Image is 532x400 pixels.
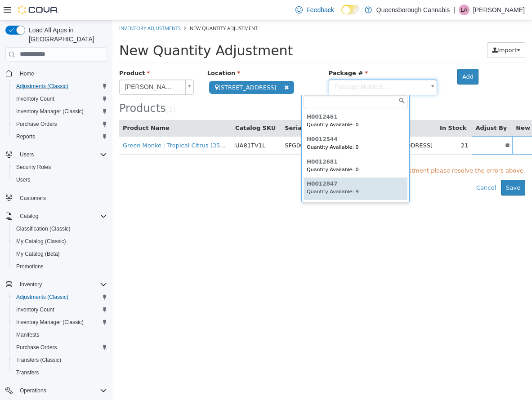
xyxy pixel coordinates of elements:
[13,249,107,259] span: My Catalog (Beta)
[13,106,107,117] span: Inventory Manager (Classic)
[13,236,70,247] a: My Catalog (Classic)
[16,263,44,270] span: Promotions
[13,131,107,142] span: Reports
[16,149,37,160] button: Users
[16,192,107,204] span: Customers
[13,367,107,378] span: Transfers
[9,260,111,273] button: Promotions
[9,354,111,366] button: Transfers (Classic)
[341,14,342,15] span: Dark Mode
[13,162,54,173] a: Security Roles
[13,342,107,353] span: Purchase Orders
[9,303,111,316] button: Inventory Count
[9,130,111,143] button: Reports
[2,148,111,161] button: Users
[16,211,107,222] span: Catalog
[16,176,30,183] span: Users
[20,387,46,394] span: Operations
[16,344,57,351] span: Purchase Orders
[20,151,34,158] span: Users
[194,102,246,107] small: Quantity Available: 0
[18,5,58,14] img: Cova
[9,291,111,303] button: Adjustments (Classic)
[13,304,107,315] span: Inventory Count
[9,93,111,105] button: Inventory Count
[194,116,292,122] h6: H0012544
[9,341,111,354] button: Purchase Orders
[13,93,107,104] span: Inventory Count
[16,149,107,160] span: Users
[194,124,246,130] small: Quantity Available: 0
[13,367,42,378] a: Transfers
[341,5,360,14] input: Dark Mode
[2,384,111,397] button: Operations
[13,106,87,117] a: Inventory Manager (Classic)
[16,193,49,204] a: Customers
[16,95,54,102] span: Inventory Count
[13,317,87,328] a: Inventory Manager (Classic)
[16,279,45,290] button: Inventory
[13,355,107,365] span: Transfers (Classic)
[306,5,334,14] span: Feedback
[376,4,450,15] p: Queensborough Cannabis
[20,213,38,220] span: Catalog
[9,248,111,260] button: My Catalog (Beta)
[13,249,63,259] a: My Catalog (Beta)
[13,292,72,302] a: Adjustments (Classic)
[459,4,469,15] div: Lulu Anastacio
[13,81,107,92] span: Adjustments (Classic)
[16,369,39,376] span: Transfers
[2,210,111,222] button: Catalog
[16,319,84,326] span: Inventory Manager (Classic)
[194,139,292,145] h6: H0012681
[16,225,71,232] span: Classification (Classic)
[9,161,111,173] button: Security Roles
[16,385,50,396] button: Operations
[16,356,61,364] span: Transfers (Classic)
[9,118,111,130] button: Purchase Orders
[13,236,107,247] span: My Catalog (Classic)
[16,306,54,313] span: Inventory Count
[9,366,111,379] button: Transfers
[20,70,34,77] span: Home
[16,133,35,140] span: Reports
[13,93,58,104] a: Inventory Count
[13,261,47,272] a: Promotions
[292,1,337,19] a: Feedback
[461,4,468,15] span: LA
[16,238,66,245] span: My Catalog (Classic)
[194,169,246,174] small: Quantity Available: 9
[13,223,107,234] span: Classification (Classic)
[194,94,292,100] h6: H0012461
[13,342,61,353] a: Purchase Orders
[16,83,68,90] span: Adjustments (Classic)
[13,119,61,129] a: Purchase Orders
[13,174,34,185] a: Users
[9,105,111,118] button: Inventory Manager (Classic)
[9,173,111,186] button: Users
[2,67,111,80] button: Home
[25,26,107,44] span: Load All Apps in [GEOGRAPHIC_DATA]
[20,281,42,288] span: Inventory
[16,120,57,128] span: Purchase Orders
[13,304,58,315] a: Inventory Count
[16,108,84,115] span: Inventory Manager (Classic)
[16,293,68,301] span: Adjustments (Classic)
[16,279,107,290] span: Inventory
[20,195,46,202] span: Customers
[16,211,42,222] button: Catalog
[13,261,107,272] span: Promotions
[453,4,455,15] p: |
[9,316,111,329] button: Inventory Manager (Classic)
[13,223,74,234] a: Classification (Classic)
[194,161,292,167] h6: H0012847
[13,355,65,365] a: Transfers (Classic)
[16,68,107,79] span: Home
[2,278,111,291] button: Inventory
[13,174,107,185] span: Users
[13,119,107,129] span: Purchase Orders
[13,292,107,302] span: Adjustments (Classic)
[13,317,107,328] span: Inventory Manager (Classic)
[16,250,60,258] span: My Catalog (Beta)
[473,4,525,15] p: [PERSON_NAME]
